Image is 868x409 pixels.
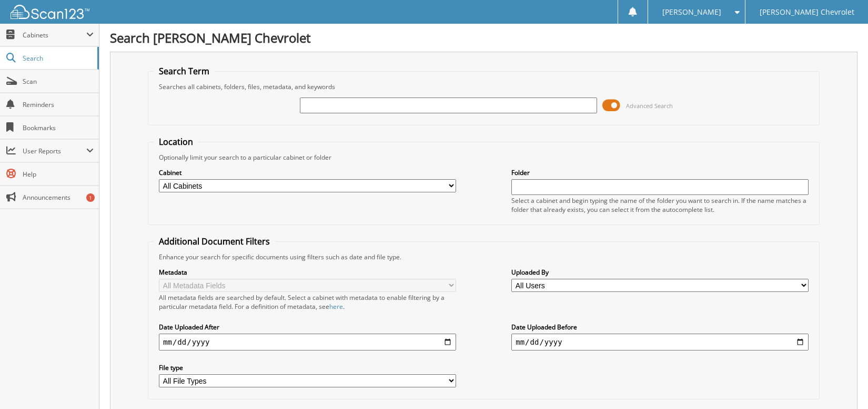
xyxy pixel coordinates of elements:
[511,168,809,177] label: Folder
[23,77,94,86] span: Scan
[626,102,673,110] span: Advanced Search
[511,334,809,350] input: end
[23,31,86,40] span: Cabinets
[154,236,275,247] legend: Additional Document Filters
[760,9,854,15] span: [PERSON_NAME] Chevrolet
[154,65,215,77] legend: Search Term
[511,268,809,277] label: Uploaded By
[159,268,456,277] label: Metadata
[159,363,456,372] label: File type
[159,334,456,350] input: start
[511,323,809,332] label: Date Uploaded Before
[23,193,94,202] span: Announcements
[154,82,814,91] div: Searches all cabinets, folders, files, metadata, and keywords
[23,123,94,132] span: Bookmarks
[23,100,94,109] span: Reminders
[159,323,456,332] label: Date Uploaded After
[154,153,814,162] div: Optionally limit your search to a particular cabinet or folder
[11,5,89,19] img: scan123-logo-white.svg
[23,147,86,155] span: User Reports
[159,168,456,177] label: Cabinet
[159,293,456,311] div: All metadata fields are searched by default. Select a cabinet with metadata to enable filtering b...
[23,170,94,179] span: Help
[154,252,814,261] div: Enhance your search for specific documents using filters such as date and file type.
[662,9,721,15] span: [PERSON_NAME]
[110,29,857,46] h1: Search [PERSON_NAME] Chevrolet
[511,196,809,214] div: Select a cabinet and begin typing the name of the folder you want to search in. If the name match...
[23,54,92,63] span: Search
[86,193,95,202] div: 1
[329,302,343,311] a: here
[154,136,198,148] legend: Location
